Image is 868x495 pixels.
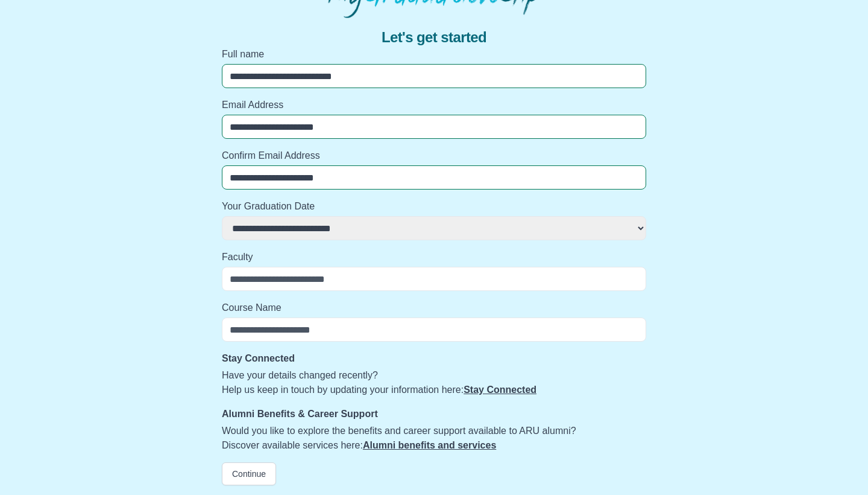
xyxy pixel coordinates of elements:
[222,301,646,315] label: Course Name
[222,462,276,485] button: Continue
[222,98,646,112] label: Email Address
[222,47,646,62] label: Full name
[222,250,646,264] label: Faculty
[222,409,378,419] strong: Alumni Benefits & Career Support
[222,148,646,163] label: Confirm Email Address
[382,28,486,47] span: Let's get started
[222,199,646,214] label: Your Graduation Date
[222,353,295,363] strong: Stay Connected
[222,368,646,397] p: Have your details changed recently? Help us keep in touch by updating your information here:
[363,440,496,450] a: Alumni benefits and services
[464,385,536,395] a: Stay Connected
[222,424,646,453] p: Would you like to explore the benefits and career support available to ARU alumni? Discover avail...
